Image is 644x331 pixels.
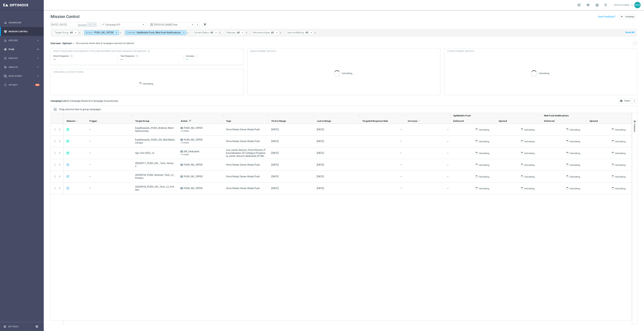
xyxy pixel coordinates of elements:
span: PUSH_NO_OFFER [184,175,203,178]
i: close [314,32,316,34]
i: close [119,32,121,34]
div: -- [120,57,181,61]
a: Settings [8,326,18,328]
button: track_changes Analyze keyboard_arrow_right [4,66,40,69]
button: more_vert [53,187,57,190]
i: arrow_drop_down [241,31,244,34]
p: Calculating... [479,151,491,155]
p: Calculating... [539,72,551,75]
i: keyboard_arrow_right [36,57,40,60]
span: EasyRewards_PUSH_Android_MonthlySummary [135,126,175,133]
span: Omni-Retail, Owner-Retail, Push [226,128,260,131]
span: Campaign [625,15,634,18]
button: filter_alt [203,22,207,27]
span: EM_Dedicated [184,150,199,153]
h4: Other channel metrics [447,50,474,53]
span: ( [67,99,68,102]
div: 18 Sep 2025, Thursday [317,128,324,131]
span: keyboard_arrow_down [630,3,634,7]
span: PUSH_NO_OFFER [94,31,114,34]
button: arrow_back [87,22,92,27]
div: Dashboard [4,18,40,27]
i: refresh [76,120,79,122]
i: refresh [196,55,198,57]
p: Calculating... [615,187,627,190]
div: 18 Sep 2025, Thursday [271,187,279,190]
span: Channel: [127,31,136,34]
span: Trigger [89,120,97,122]
i: preview [150,23,153,26]
button: person_search Explore keyboard_arrow_right [4,39,40,42]
span: Calculate column [417,119,421,123]
button: add Campaign [619,14,636,19]
span: Last in Range [317,120,331,122]
div: 18 Sep 2025, Thursday [271,163,279,166]
span: First in Range [272,120,286,122]
span: Delivered [453,120,464,122]
div: Test Response [120,55,181,57]
span: Optimail [62,42,72,45]
span: Data Studio [9,75,36,77]
button: more_vert [53,151,57,155]
span: OptiMobile Push, Web Push Notifications [136,31,181,34]
span: — [400,152,402,154]
div: Press SPACE to select this row. [51,171,63,183]
span: — [400,163,402,166]
span: 20250918_PUSH_iOS_Tech_L2_Printers [135,185,175,191]
button: Optimail arrow_drop_down [61,42,76,45]
i: more_vert [53,175,57,178]
span: PUSH_NO_OFFER [184,126,203,129]
span: All [70,31,73,34]
button: Channel: OptiMobile Push, Web Push Notifications arrow_drop_down [125,31,186,35]
span: Target Group [135,120,149,122]
i: close [78,32,81,34]
i: arrow_drop_down [275,31,278,34]
button: Recurrence type: All arrow_drop_down [251,31,279,35]
div: 18 Sep 2025, Thursday [317,187,324,190]
button: gps_fixed Plan keyboard_arrow_right [4,48,40,51]
span: Increase [408,120,417,122]
div: Analyze [4,66,36,69]
div: Press SPACE to select this row. [63,124,632,136]
a: Dashboard [9,18,40,27]
span: Opened [499,120,507,122]
div: Press SPACE to select this row. [63,159,632,171]
p: Calculating... [479,175,491,178]
i: filter_alt [203,23,206,26]
span: — [447,152,449,155]
button: close [78,31,81,35]
button: Mission Control [4,30,40,33]
span: school [586,3,590,7]
div: Press SPACE to select this row. [51,159,63,171]
span: Target Group: [55,31,69,34]
span: Targeted Response Rate [362,120,388,122]
div: 18 Sep 2025, Thursday [271,128,279,131]
p: Calculating... [569,163,582,166]
button: more_vert [632,99,637,103]
div: 18 Sep 2025, Thursday [271,140,279,143]
div: 1 [66,187,69,190]
div: Explore [4,39,36,42]
i: arrow_drop_down [115,31,118,34]
div: -- [53,57,115,61]
p: Calculating... [615,140,627,143]
button: close [314,31,317,35]
span: Execute [9,57,36,59]
span: Delivered [544,120,554,122]
div: 18 Sep 2025, Thursday [317,151,324,155]
span: — [447,175,449,178]
p: Calculating... [569,175,582,178]
button: Reset All [625,31,635,34]
div: Data Studio keyboard_arrow_right [4,75,40,77]
span: A [181,164,183,166]
button: close [119,31,122,35]
div: Direct Response [53,55,115,57]
div: Increase [186,55,240,57]
p: Calculating... [524,151,536,155]
button: more_vert [53,140,57,143]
